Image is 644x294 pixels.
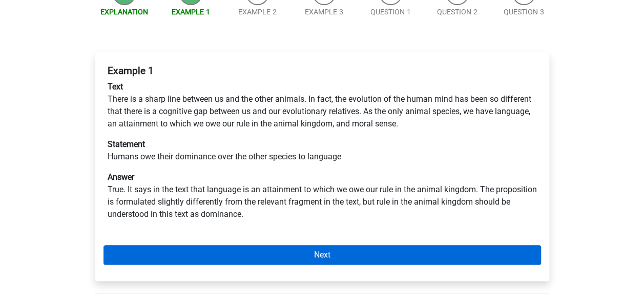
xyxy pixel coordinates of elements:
a: Question 3 [504,8,544,16]
p: True. It says in the text that language is an attainment to which we owe our rule in the animal k... [108,171,537,220]
a: Question 2 [437,8,477,16]
a: Explanation [100,8,148,16]
b: Statement [108,139,145,149]
a: Example 2 [238,8,277,16]
a: Next [103,245,541,265]
b: Example 1 [108,65,154,77]
p: Humans owe their dominance over the other species to language [108,138,537,163]
p: There is a sharp line between us and the other animals. In fact, the evolution of the human mind ... [108,81,537,130]
a: Question 1 [370,8,411,16]
b: Answer [108,172,134,182]
a: Example 1 [172,8,210,16]
b: Text [108,82,123,91]
a: Example 3 [305,8,343,16]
